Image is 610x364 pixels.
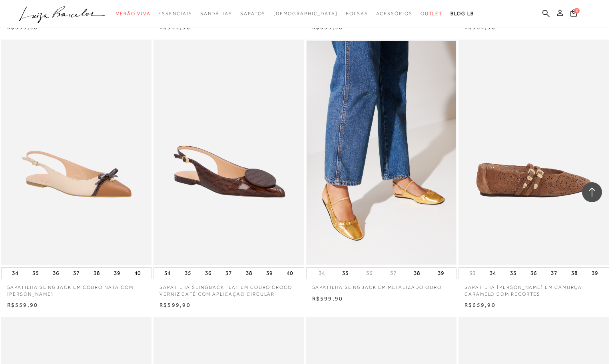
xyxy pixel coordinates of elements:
button: 38 [91,268,102,279]
button: 39 [435,268,447,279]
button: 34 [162,268,173,279]
a: SAPATILHA MARY JANE EM CAMURÇA CARAMELO COM RECORTES [459,41,608,264]
span: [DEMOGRAPHIC_DATA] [273,11,338,16]
img: SAPATILHA SLINGBACK EM COURO NATA COM BICO CARAMELO [2,41,151,264]
button: 34 [487,268,498,279]
button: 34 [316,269,327,277]
img: SAPATILHA MARY JANE EM CAMURÇA CARAMELO COM RECORTES [459,40,609,265]
a: categoryNavScreenReaderText [346,6,368,21]
button: 0 [568,9,579,20]
span: Verão Viva [116,11,150,16]
button: 37 [388,269,399,277]
button: 39 [112,268,123,279]
button: 37 [71,268,82,279]
a: SAPATILHA SLINGBACK EM METALIZADO OURO SAPATILHA SLINGBACK EM METALIZADO OURO [307,41,456,264]
button: 35 [182,268,193,279]
span: R$659,90 [464,302,496,308]
a: SAPATILHA SLINGBACK EM METALIZADO OURO [306,279,457,291]
span: Sapatos [240,11,265,16]
img: SAPATILHA SLINGBACK FLAT EM COURO CROCO VERNIZ CAFÉ COM APLICAÇÃO CIRCULAR [154,41,303,264]
span: Sandálias [200,11,232,16]
a: SAPATILHA SLINGBACK EM COURO NATA COM [PERSON_NAME] [1,279,152,298]
span: Outlet [421,11,443,16]
button: 38 [411,268,423,279]
button: 39 [589,268,600,279]
button: 34 [10,268,21,279]
button: 36 [203,268,214,279]
button: 38 [569,268,580,279]
button: 40 [284,268,295,279]
a: categoryNavScreenReaderText [200,6,232,21]
a: noSubCategoriesText [273,6,338,21]
a: categoryNavScreenReaderText [116,6,150,21]
button: 35 [30,268,41,279]
button: 36 [528,268,539,279]
button: 33 [467,269,478,277]
button: 37 [548,268,560,279]
a: BLOG LB [451,6,474,21]
button: 35 [508,268,519,279]
a: categoryNavScreenReaderText [376,6,413,21]
a: SAPATILHA SLINGBACK EM COURO NATA COM BICO CARAMELO SAPATILHA SLINGBACK EM COURO NATA COM BICO CA... [2,41,151,264]
span: Acessórios [376,11,413,16]
button: 40 [132,268,143,279]
a: categoryNavScreenReaderText [421,6,443,21]
img: SAPATILHA SLINGBACK EM METALIZADO OURO [307,41,456,264]
a: SAPATILHA SLINGBACK FLAT EM COURO CROCO VERNIZ CAFÉ COM APLICAÇÃO CIRCULAR SAPATILHA SLINGBACK FL... [154,41,303,264]
a: categoryNavScreenReaderText [158,6,192,21]
a: SAPATILHA [PERSON_NAME] EM CAMURÇA CARAMELO COM RECORTES [458,279,609,298]
button: 36 [50,268,62,279]
button: 38 [243,268,255,279]
span: R$599,90 [159,302,191,308]
span: Essenciais [158,11,192,16]
a: SAPATILHA SLINGBACK FLAT EM COURO CROCO VERNIZ CAFÉ COM APLICAÇÃO CIRCULAR [153,279,304,298]
button: 39 [264,268,275,279]
button: 37 [223,268,234,279]
span: 0 [574,8,580,14]
span: R$559,90 [7,302,38,308]
button: 36 [364,269,375,277]
span: R$599,90 [312,295,343,302]
a: categoryNavScreenReaderText [240,6,265,21]
button: 35 [340,268,351,279]
span: Bolsas [346,11,368,16]
span: BLOG LB [451,11,474,16]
